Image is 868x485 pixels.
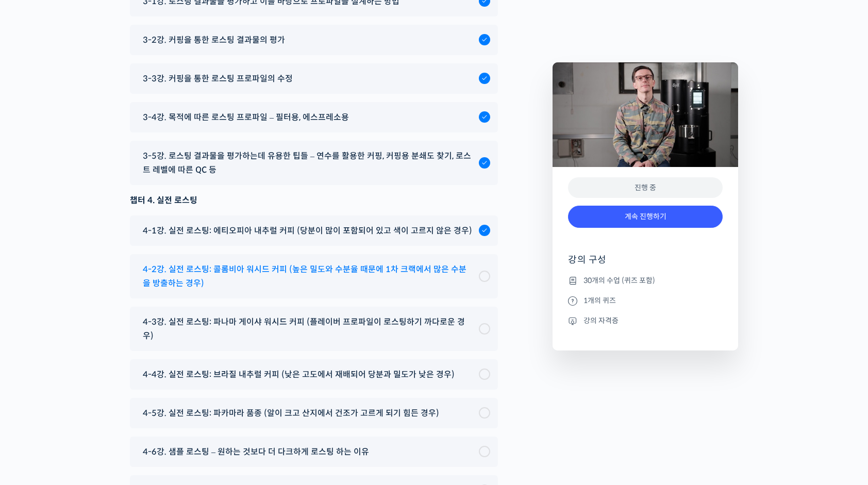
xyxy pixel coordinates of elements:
[143,315,474,343] span: 4-3강. 실전 로스팅: 파나마 게이샤 워시드 커피 (플레이버 프로파일이 로스팅하기 까다로운 경우)
[568,314,723,327] li: 강의 자격증
[94,343,107,351] span: 대화
[143,406,439,420] span: 4-5강. 실전 로스팅: 파카마라 품종 (알이 크고 산지에서 건조가 고르게 되기 힘든 경우)
[568,206,723,228] a: 계속 진행하기
[138,224,490,238] a: 4-1강. 실전 로스팅: 에티오피아 내추럴 커피 (당분이 많이 포함되어 있고 색이 고르지 않은 경우)
[138,367,490,381] a: 4-4강. 실전 로스팅: 브라질 내추럴 커피 (낮은 고도에서 재배되어 당분과 밀도가 낮은 경우)
[138,406,490,420] a: 4-5강. 실전 로스팅: 파카마라 품종 (알이 크고 산지에서 건조가 고르게 되기 힘든 경우)
[143,367,455,381] span: 4-4강. 실전 로스팅: 브라질 내추럴 커피 (낮은 고도에서 재배되어 당분과 밀도가 낮은 경우)
[143,224,472,238] span: 4-1강. 실전 로스팅: 에티오피아 내추럴 커피 (당분이 많이 포함되어 있고 색이 고르지 않은 경우)
[130,193,498,207] div: 챕터 4. 실전 로스팅
[32,342,39,350] span: 홈
[143,445,369,459] span: 4-6강. 샘플 로스팅 – 원하는 것보다 더 다크하게 로스팅 하는 이유
[159,342,172,350] span: 설정
[138,315,490,343] a: 4-3강. 실전 로스팅: 파나마 게이샤 워시드 커피 (플레이버 프로파일이 로스팅하기 까다로운 경우)
[138,110,490,124] a: 3-4강. 목적에 따른 로스팅 프로파일 – 필터용, 에스프레소용
[143,262,474,290] span: 4-2강. 실전 로스팅: 콜롬비아 워시드 커피 (높은 밀도와 수분율 때문에 1차 크랙에서 많은 수분을 방출하는 경우)
[3,327,68,353] a: 홈
[143,33,285,47] span: 3-2강. 커핑을 통한 로스팅 결과물의 평가
[138,72,490,86] a: 3-3강. 커핑을 통한 로스팅 프로파일의 수정
[138,33,490,47] a: 3-2강. 커핑을 통한 로스팅 결과물의 평가
[68,327,133,353] a: 대화
[143,149,474,177] span: 3-5강. 로스팅 결과물을 평가하는데 유용한 팁들 – 연수를 활용한 커핑, 커핑용 분쇄도 찾기, 로스트 레벨에 따른 QC 등
[143,110,349,124] span: 3-4강. 목적에 따른 로스팅 프로파일 – 필터용, 에스프레소용
[143,72,293,86] span: 3-3강. 커핑을 통한 로스팅 프로파일의 수정
[568,177,723,198] div: 진행 중
[138,445,490,459] a: 4-6강. 샘플 로스팅 – 원하는 것보다 더 다크하게 로스팅 하는 이유
[568,294,723,307] li: 1개의 퀴즈
[568,274,723,287] li: 30개의 수업 (퀴즈 포함)
[133,327,198,353] a: 설정
[138,262,490,290] a: 4-2강. 실전 로스팅: 콜롬비아 워시드 커피 (높은 밀도와 수분율 때문에 1차 크랙에서 많은 수분을 방출하는 경우)
[568,254,723,274] h4: 강의 구성
[138,149,490,177] a: 3-5강. 로스팅 결과물을 평가하는데 유용한 팁들 – 연수를 활용한 커핑, 커핑용 분쇄도 찾기, 로스트 레벨에 따른 QC 등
